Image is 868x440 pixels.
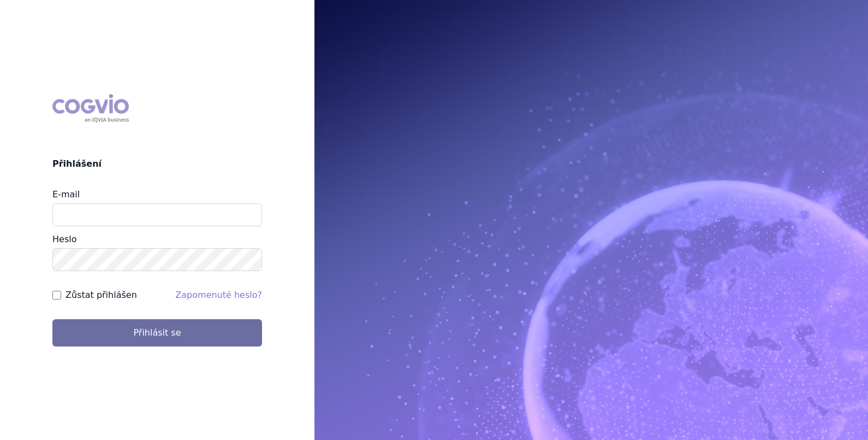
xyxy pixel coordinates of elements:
label: E-mail [52,189,80,200]
label: Zůstat přihlášen [66,289,137,302]
div: COGVIO [52,94,129,122]
h2: Přihlášení [52,157,262,171]
a: Zapomenuté heslo? [175,290,262,300]
label: Heslo [52,234,76,244]
button: Přihlásit se [52,319,262,347]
